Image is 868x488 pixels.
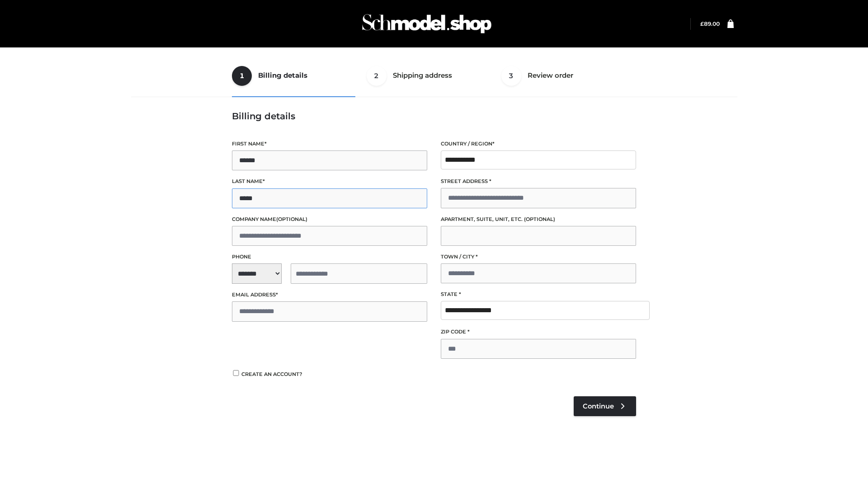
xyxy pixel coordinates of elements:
h3: Billing details [232,111,636,122]
label: Last name [232,177,427,186]
label: Town / City [441,253,636,261]
label: First name [232,140,427,148]
a: Continue [574,396,636,416]
input: Create an account? [232,370,240,376]
span: Create an account? [241,371,302,377]
label: Street address [441,177,636,186]
span: (optional) [524,216,555,222]
label: State [441,290,636,299]
bdi: 89.00 [700,20,720,27]
span: £ [700,20,704,27]
label: ZIP Code [441,328,636,336]
label: Company name [232,215,427,224]
span: (optional) [276,216,307,222]
label: Country / Region [441,140,636,148]
img: Schmodel Admin 964 [359,6,495,42]
a: £89.00 [700,20,720,27]
label: Email address [232,291,427,299]
label: Phone [232,253,427,261]
span: Continue [583,402,614,410]
label: Apartment, suite, unit, etc. [441,215,636,224]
